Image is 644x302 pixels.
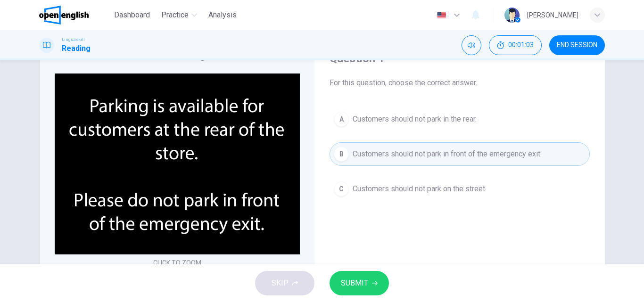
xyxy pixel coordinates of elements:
button: Analysis [205,7,240,24]
span: Customers should not park on the street. [353,183,487,195]
button: CLICK TO ZOOM [149,256,205,269]
span: Practice [161,9,189,21]
span: SUBMIT [341,277,368,290]
div: B [334,147,349,162]
div: Mute [462,35,481,55]
span: Linguaskill [62,36,85,43]
span: END SESSION [557,41,597,49]
span: 00:01:03 [508,41,534,49]
button: CCustomers should not park on the street. [330,177,590,201]
button: ACustomers should not park in the rear. [330,107,590,131]
img: OpenEnglish logo [39,6,89,24]
img: undefined [55,73,300,254]
h1: Reading [62,43,91,54]
img: en [436,12,447,19]
button: Dashboard [110,7,154,24]
span: Analysis [208,9,237,21]
span: For this question, choose the correct answer. [330,77,590,89]
button: Practice [157,7,201,24]
div: [PERSON_NAME] [527,9,578,21]
button: 00:01:03 [489,35,542,55]
span: Customers should not park in front of the emergency exit. [353,148,542,160]
span: Customers should not park in the rear. [353,114,477,125]
a: OpenEnglish logo [39,6,110,24]
button: BCustomers should not park in front of the emergency exit. [330,142,590,166]
button: END SESSION [549,35,605,55]
img: Profile picture [504,8,520,23]
div: Hide [489,35,542,55]
div: A [334,112,349,127]
div: C [334,181,349,196]
span: Dashboard [114,9,150,21]
button: SUBMIT [330,271,389,295]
